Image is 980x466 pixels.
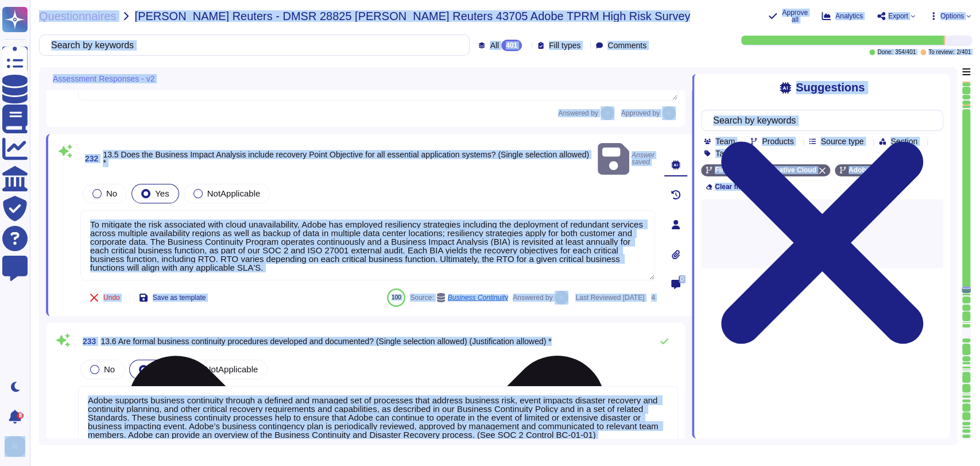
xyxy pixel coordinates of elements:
[45,35,469,55] input: Search by keywords
[155,188,169,198] span: Yes
[17,412,24,419] div: 5
[679,275,685,283] span: 0
[558,110,598,117] span: Answered by
[928,49,954,55] span: To review:
[895,49,916,55] span: 354 / 401
[490,41,499,49] span: All
[601,106,614,120] img: user
[103,150,589,167] span: 13.5 Does the Business Impact Analysis include recovery Point Objective for all essential applica...
[662,106,676,120] img: user
[549,41,580,49] span: Fill types
[621,110,660,117] span: Approved by
[822,11,863,21] button: Analytics
[135,10,691,22] span: [PERSON_NAME] Reuters - DMSR 28825 [PERSON_NAME] Reuters 43705 Adobe TPRM High Risk Survey
[782,9,808,23] span: Approve all
[53,75,154,83] span: Assessment Responses - v2
[80,155,98,163] span: 232
[598,141,655,177] span: Answer saved
[501,40,522,51] div: 401
[888,13,908,20] span: Export
[940,13,964,20] span: Options
[707,110,943,130] input: Search by keywords
[39,10,117,22] span: Questionnaires
[392,294,401,301] span: 100
[877,49,893,55] span: Done:
[607,41,646,49] span: Comments
[78,337,96,345] span: 233
[207,188,261,198] span: NotApplicable
[555,291,568,305] img: user
[956,49,971,55] span: 2 / 401
[768,9,808,23] button: Approve all
[5,436,25,457] img: user
[835,13,863,20] span: Analytics
[80,210,655,280] textarea: To mitigate the risk associated with cloud unavailability, Adobe has employed resiliency strategi...
[106,188,117,198] span: No
[2,434,33,459] button: user
[78,386,678,448] textarea: Adobe supports business continuity through a defined and managed set of processes that address bu...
